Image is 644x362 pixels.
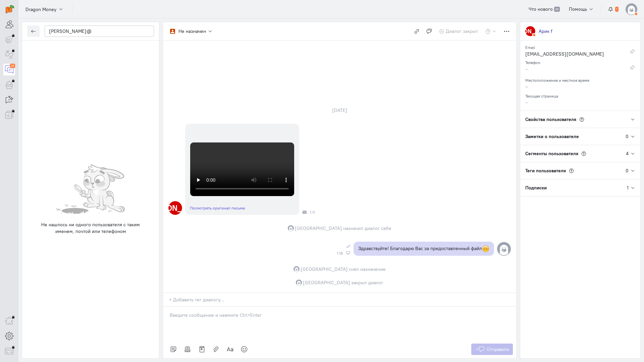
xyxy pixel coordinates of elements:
span: назначил диалог себе [343,225,391,232]
span: :blush: [482,245,489,252]
span: 1 [615,7,619,12]
div: Текущая страница [525,92,635,99]
div: 4 [626,150,629,157]
div: Почта [303,210,307,214]
div: [DATE] [325,106,355,115]
button: Не назначен [166,25,216,37]
span: – [525,83,528,89]
span: [GEOGRAPHIC_DATA] [303,279,350,286]
div: 0 [626,167,629,174]
span: Теги пользователя [525,168,566,174]
span: – [525,99,528,105]
text: [PERSON_NAME] [145,203,206,213]
div: Веб-панель [346,251,350,255]
button: Помощь [565,3,598,15]
small: Телефон [525,58,540,65]
span: Свойства пользователя [525,116,576,122]
span: снял назначение [349,266,386,273]
button: Dragon Money [22,3,67,15]
span: 39 [554,7,560,12]
span: 1:11 [310,210,315,215]
div: Не назначен [178,28,206,35]
span: Диалог закрыт [446,28,478,34]
span: Отправить [487,346,509,352]
span: 1:18 [337,251,343,256]
p: Здравствуйте! Благодарю Вас за предоставленный файл [358,245,489,253]
small: Email [525,43,535,50]
text: [PERSON_NAME] [508,27,552,35]
div: – [525,66,619,74]
div: 26 [10,64,15,68]
img: zero-data-leads.png [56,164,125,215]
div: Не нашлось ни одного пользователя с таким именем, почтой или телефоном [36,221,146,235]
img: carrot-quest.svg [6,5,14,13]
span: [GEOGRAPHIC_DATA] [301,266,348,273]
img: default-v4.png [626,3,637,15]
button: Диалог закрыт [435,25,482,37]
span: [GEOGRAPHIC_DATA] [295,225,342,232]
div: Арик f [539,28,552,35]
span: Dragon Money [25,6,56,13]
a: Посмотреть оригинал письма [190,205,245,210]
div: Местоположение и местное время [525,76,635,83]
div: [EMAIL_ADDRESS][DOMAIN_NAME] [525,51,619,59]
div: Подписки [520,179,627,196]
button: 1 [604,3,622,15]
a: 26 [3,64,15,75]
input: Поиск по имени, почте, телефону [45,25,154,37]
button: Отправить [471,344,513,355]
span: Сегменты пользователя [525,150,578,157]
div: 0 [626,133,629,140]
span: Помощь [569,6,587,12]
span: Что нового [529,6,553,12]
span: закрыл диалог [351,279,383,286]
a: Что нового 39 [525,3,563,15]
div: 1 [627,184,629,191]
div: Заметки о пользователе [520,128,626,145]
